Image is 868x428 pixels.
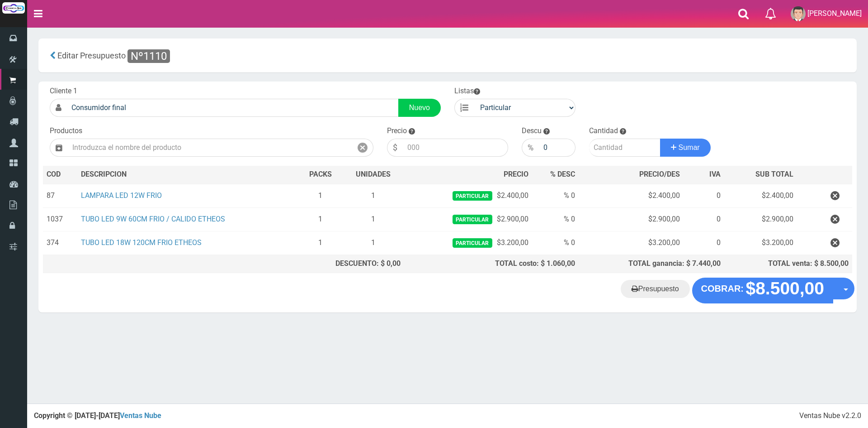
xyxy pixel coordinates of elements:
[532,207,579,231] td: % 0
[745,279,824,298] strong: $8.500,00
[522,126,542,136] label: Descu
[398,99,441,117] a: Nuevo
[127,49,170,63] span: Nº1110
[342,184,404,208] td: 1
[724,231,797,255] td: $3.200,00
[34,411,161,420] strong: Copyright © [DATE]-[DATE]
[77,166,298,184] th: DES
[404,184,532,208] td: $2.400,00
[579,207,684,231] td: $2.900,00
[621,280,690,298] a: Presupuesto
[94,170,127,178] span: CRIPCION
[298,231,342,255] td: 1
[302,259,401,269] div: DESCUENTO: $ 0,00
[342,231,404,255] td: 1
[724,207,797,231] td: $2.900,00
[50,126,82,136] label: Productos
[67,99,399,117] input: Consumidor Final
[755,169,793,180] span: SUB TOTAL
[701,284,744,293] strong: COBRAR:
[50,86,77,96] label: Cliente 1
[453,191,492,201] span: Particular
[504,169,528,180] span: PRECIO
[453,238,492,248] span: Particular
[298,166,342,184] th: PACKS
[43,207,77,231] td: 1037
[43,184,77,208] td: 87
[387,139,403,157] div: $
[679,144,700,151] span: Sumar
[550,170,575,178] span: % DESC
[120,411,161,420] a: Ventas Nube
[81,191,162,200] a: LAMPARA LED 12W FRIO
[579,184,684,208] td: $2.400,00
[57,51,126,60] span: Editar Presupuesto
[728,259,849,269] div: TOTAL venta: $ 8.500,00
[684,231,724,255] td: 0
[684,207,724,231] td: 0
[81,238,202,247] a: TUBO LED 18W 120CM FRIO ETHEOS
[532,184,579,208] td: % 0
[639,170,680,178] span: PRECIO/DES
[709,170,721,178] span: IVA
[539,139,576,157] input: 000
[692,278,833,303] button: COBRAR: $8.500,00
[453,215,492,224] span: Particular
[579,231,684,255] td: $3.200,00
[799,411,861,421] div: Ventas Nube v2.2.0
[387,126,407,136] label: Precio
[582,259,720,269] div: TOTAL ganancia: $ 7.440,00
[43,166,77,184] th: COD
[68,139,352,157] input: Introduzca el nombre del producto
[408,259,575,269] div: TOTAL costo: $ 1.060,00
[342,207,404,231] td: 1
[807,9,862,18] span: [PERSON_NAME]
[522,139,539,157] div: %
[43,231,77,255] td: 374
[81,215,225,223] a: TUBO LED 9W 60CM FRIO / CALIDO ETHEOS
[298,207,342,231] td: 1
[404,231,532,255] td: $3.200,00
[791,6,806,21] img: User Image
[454,86,480,96] label: Listas
[298,184,342,208] td: 1
[404,207,532,231] td: $2.900,00
[2,2,25,14] img: Logo grande
[589,126,618,136] label: Cantidad
[724,184,797,208] td: $2.400,00
[589,139,660,157] input: Cantidad
[403,139,508,157] input: 000
[684,184,724,208] td: 0
[660,139,711,157] button: Sumar
[342,166,404,184] th: UNIDADES
[532,231,579,255] td: % 0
